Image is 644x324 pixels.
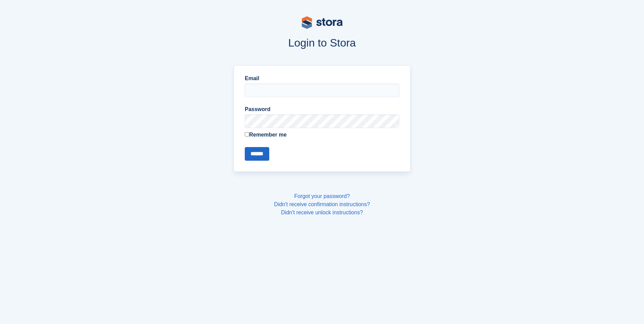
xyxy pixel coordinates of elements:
[274,201,370,207] a: Didn't receive confirmation instructions?
[245,105,399,113] label: Password
[245,131,399,139] label: Remember me
[302,16,343,29] img: stora-logo-53a41332b3708ae10de48c4981b4e9114cc0af31d8433b30ea865607fb682f29.svg
[294,193,350,199] a: Forgot your password?
[104,37,540,49] h1: Login to Stora
[245,74,399,83] label: Email
[281,210,363,215] a: Didn't receive unlock instructions?
[245,132,249,137] input: Remember me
